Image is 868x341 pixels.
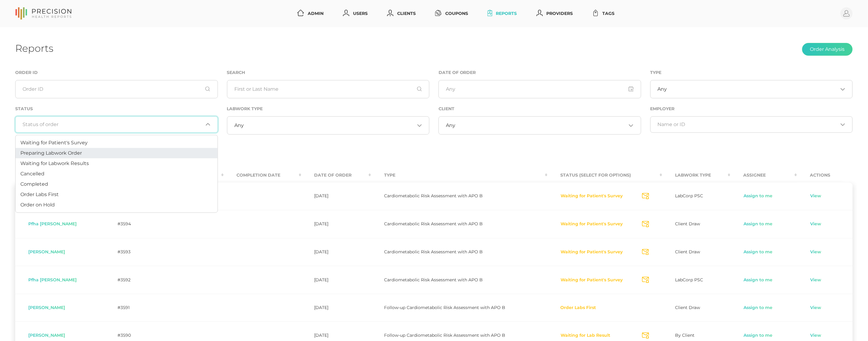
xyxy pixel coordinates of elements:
span: Follow-up Cardiometabolic Risk Assessment with APO B [384,332,505,338]
td: #3593 [104,238,156,266]
th: Completion Date : activate to sort column ascending [224,168,301,182]
a: Assign to me [744,277,773,283]
a: View [810,249,822,255]
a: Providers [534,8,576,19]
label: Type [650,70,662,75]
span: Client Draw [675,221,700,227]
a: View [810,221,822,227]
label: Search [227,70,245,75]
a: Tags [590,8,617,19]
label: Status [15,106,33,111]
span: Cardiometabolic Risk Assessment with APO B [384,249,483,255]
div: Search for option [650,80,853,98]
td: [DATE] [301,294,371,322]
span: [PERSON_NAME] [28,332,65,338]
td: #3592 [104,266,156,294]
th: Date Of Order : activate to sort column ascending [301,168,371,182]
svg: Send Notification [642,221,649,227]
a: Assign to me [744,221,773,227]
span: Cardiometabolic Risk Assessment with APO B [384,221,483,227]
label: Client [439,106,454,111]
div: Search for option [15,116,218,133]
span: Pfha [PERSON_NAME] [28,277,77,283]
input: Order ID [15,80,218,98]
span: Any [446,122,456,128]
a: Admin [295,8,326,19]
th: Type : activate to sort column ascending [371,168,547,182]
span: Completed [20,181,48,187]
button: Waiting for Lab Result [561,332,611,339]
a: View [810,277,822,283]
svg: Send Notification [642,193,649,199]
label: Order ID [15,70,38,75]
span: [PERSON_NAME] [28,249,65,255]
span: Preparing Labwork Order [20,150,82,156]
a: View [810,305,822,311]
a: Users [341,8,370,19]
a: Assign to me [744,249,773,255]
a: Assign to me [744,332,773,339]
span: Client Draw [675,305,700,310]
span: Order Labs First [20,192,59,197]
svg: Send Notification [642,249,649,255]
th: Status (Select for Options) : activate to sort column ascending [548,168,662,182]
a: Assign to me [744,305,773,311]
svg: Send Notification [642,277,649,283]
input: First or Last Name [227,80,430,98]
a: Coupons [433,8,471,19]
a: View [810,193,822,199]
span: Order Labs First [561,305,596,310]
div: Search for option [650,116,853,133]
span: [PERSON_NAME] [28,305,65,310]
span: Waiting for Labwork Results [20,160,89,166]
button: Order Analysis [802,43,853,56]
a: Assign to me [744,193,773,199]
button: Waiting for Patient's Survey [561,221,623,227]
svg: Send Notification [642,332,649,339]
span: Cardiometabolic Risk Assessment with APO B [384,277,483,283]
span: By Client [675,332,695,338]
label: Labwork Type [227,106,263,111]
span: Cancelled [20,171,44,177]
th: Actions [797,168,853,182]
button: Waiting for Patient's Survey [561,249,623,255]
a: View [810,332,822,339]
label: Employer [650,106,675,111]
label: Date of Order [439,70,476,75]
span: LabCorp PSC [675,193,703,199]
h1: Reports [15,42,53,54]
span: LabCorp PSC [675,277,703,283]
span: Waiting for Patient's Survey [20,140,88,146]
td: [DATE] [301,238,371,266]
span: Any [234,122,244,128]
td: #3594 [104,210,156,238]
th: Labwork Type : activate to sort column ascending [662,168,730,182]
th: Assignee : activate to sort column ascending [730,168,797,182]
td: [DATE] [301,210,371,238]
td: [DATE] [301,182,371,210]
div: Search for option [439,116,641,135]
button: Waiting for Patient's Survey [561,277,623,283]
span: Pfha [PERSON_NAME] [28,221,77,227]
span: Any [658,86,667,92]
button: Waiting for Patient's Survey [561,193,623,199]
input: Search for option [667,86,838,92]
input: Search for option [456,122,627,128]
td: [DATE] [301,266,371,294]
span: Order on Hold [20,202,55,208]
div: Search for option [227,116,430,135]
input: Search for option [244,122,415,128]
a: Reports [485,8,520,19]
input: Search for option [23,121,203,128]
input: Search for option [658,121,838,128]
input: Any [439,80,641,98]
span: Cardiometabolic Risk Assessment with APO B [384,193,483,199]
span: Client Draw [675,249,700,255]
span: Follow-up Cardiometabolic Risk Assessment with APO B [384,305,505,310]
a: Clients [385,8,418,19]
td: #3591 [104,294,156,322]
